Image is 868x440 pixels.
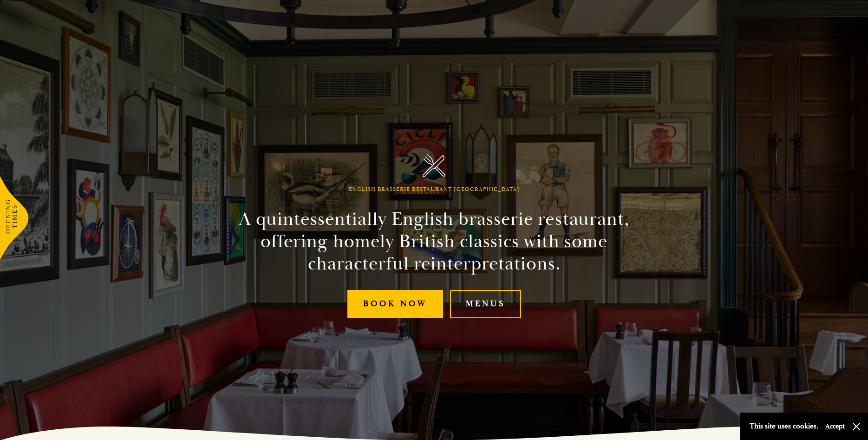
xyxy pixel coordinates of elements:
[852,422,861,431] button: Close and accept
[222,208,646,275] h2: A quintessentially English brasserie restaurant, offering homely British classics with some chara...
[347,290,443,318] a: Book Now
[450,290,521,318] a: Menus
[349,186,520,193] h1: English Brasserie Restaurant [GEOGRAPHIC_DATA]
[825,422,845,431] button: Accept
[423,154,445,177] img: Parker's Tavern Brasserie Cambridge
[750,420,818,433] p: This site uses cookies.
